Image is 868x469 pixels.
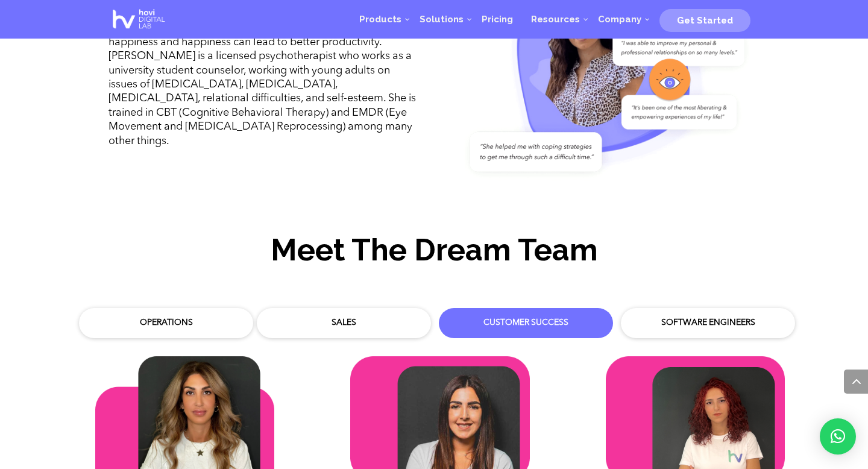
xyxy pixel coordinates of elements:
span: Solutions [420,14,464,25]
a: Company [589,1,650,37]
span: We believe in mental health as much as we believe in KPIs and OKRs, if not more. A stable healthy... [108,8,416,146]
div: Customer Success [448,317,604,329]
a: Pricing [473,1,522,37]
div: Software Engineers [630,317,786,329]
span: Get Started [677,15,733,26]
h2: Meet The Dream Team [108,233,759,272]
span: Resources [531,14,580,25]
a: Resources [522,1,589,37]
span: Products [359,14,401,25]
a: Solutions [410,1,473,37]
div: Sales [266,317,422,329]
span: Company [598,14,641,25]
a: Get Started [659,10,750,28]
span: Pricing [482,14,513,25]
a: Products [350,1,410,37]
div: Operations [88,317,244,329]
